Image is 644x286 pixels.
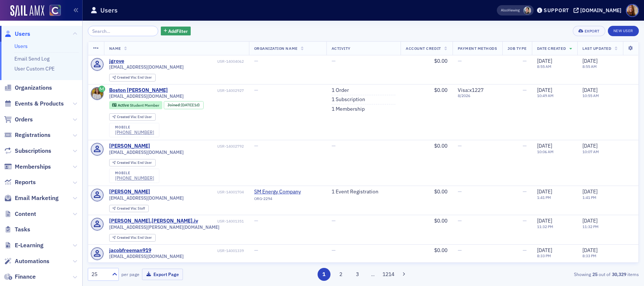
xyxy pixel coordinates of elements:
div: Created Via: End User [109,74,156,82]
button: Export [573,26,605,36]
a: Tasks [4,225,30,234]
a: [PHONE_NUMBER] [115,130,154,135]
input: Search… [88,26,158,36]
div: End User [117,161,152,165]
span: E-Learning [15,241,44,249]
span: [DATE] [582,217,598,224]
span: — [458,247,462,254]
a: Reports [4,178,36,186]
a: 1 Order [332,87,349,94]
span: [DATE] [582,142,598,149]
time: 11:32 PM [537,224,553,229]
a: Content [4,210,36,218]
div: USR-14001704 [151,190,244,194]
span: Profile [626,4,639,17]
a: E-Learning [4,241,44,249]
label: per page [121,271,139,278]
div: USR-14002927 [169,88,244,93]
span: — [254,87,258,93]
a: Users [4,30,30,38]
button: 3 [351,268,364,281]
a: New User [608,26,639,36]
span: Created Via : [117,206,138,211]
div: Active: Active: Student Member [109,101,163,109]
a: [PERSON_NAME].[PERSON_NAME].iv [109,218,198,224]
div: End User [117,76,152,80]
a: Memberships [4,163,51,171]
span: Active [118,103,130,108]
a: [PERSON_NAME] [109,143,150,149]
span: [EMAIL_ADDRESS][DOMAIN_NAME] [109,93,184,99]
span: — [332,217,336,224]
span: Viewing [501,8,520,13]
span: — [458,58,462,64]
span: Created Via : [117,160,138,165]
span: Automations [15,257,49,265]
span: [DATE] [582,188,598,195]
div: Export [585,29,600,33]
span: Last Updated [582,46,611,51]
img: SailAMX [10,5,44,17]
div: ORG-2294 [254,196,321,204]
span: — [332,58,336,64]
button: Export Page [142,269,183,280]
span: [DATE] [582,87,598,93]
div: Also [501,8,508,13]
span: Events & Products [15,100,64,108]
h1: Users [100,6,118,15]
span: $0.00 [434,247,447,254]
a: 1 Subscription [332,96,365,103]
div: Joined: 2025-08-20 00:00:00 [164,101,204,109]
span: Memberships [15,163,51,171]
time: 1:41 PM [582,195,596,200]
a: Boston [PERSON_NAME] [109,87,168,94]
div: USR-14002792 [151,144,244,149]
span: [DATE] [537,58,552,64]
span: Student Member [130,103,159,108]
div: End User [117,236,152,240]
span: — [523,142,527,149]
strong: 25 [591,271,599,278]
span: — [458,217,462,224]
a: Events & Products [4,100,64,108]
div: jacobfreeman919 [109,247,151,254]
span: — [254,58,258,64]
span: [DATE] [181,102,193,107]
button: 2 [334,268,347,281]
span: — [523,217,527,224]
span: — [254,247,258,254]
button: [DOMAIN_NAME] [574,8,624,13]
span: — [523,247,527,254]
span: [DATE] [537,87,552,93]
span: — [458,142,462,149]
time: 8:33 PM [582,253,596,258]
div: mobile [115,171,154,175]
div: USR-14001351 [199,219,244,224]
a: 1 Event Registration [332,189,378,195]
span: Reports [15,178,36,186]
span: Organization Name [254,46,298,51]
time: 1:41 PM [537,195,551,200]
span: [DATE] [537,247,552,254]
a: Finance [4,273,36,281]
a: Active Student Member [112,103,159,107]
a: jgrove [109,58,124,65]
strong: 30,329 [610,271,627,278]
span: $0.00 [434,87,447,93]
span: — [523,87,527,93]
a: [PERSON_NAME] [109,189,150,195]
div: USR-14004062 [125,59,244,64]
a: Orders [4,116,33,124]
div: Support [544,7,569,14]
span: [DATE] [582,247,598,254]
a: Email Send Log [14,55,49,62]
span: $0.00 [434,188,447,195]
time: 8:33 PM [537,253,551,258]
span: Payment Methods [458,46,497,51]
div: Showing out of items [460,271,639,278]
img: SailAMX [49,5,61,16]
div: (1d) [181,103,200,107]
span: Email Marketing [15,194,59,202]
span: [DATE] [582,58,598,64]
